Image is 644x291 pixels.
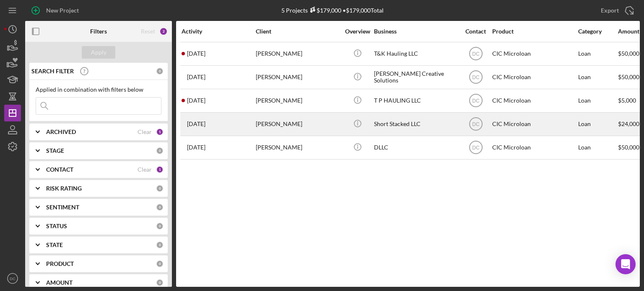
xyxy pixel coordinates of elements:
[159,27,168,36] div: 2
[374,28,458,35] div: Business
[156,67,164,75] div: 0
[90,28,107,35] b: Filters
[256,113,340,135] div: [PERSON_NAME]
[46,147,64,154] b: STAGE
[578,43,617,65] div: Loan
[492,113,576,135] div: CIC Microloan
[374,136,458,159] div: DLLC
[578,136,617,159] div: Loan
[460,28,491,35] div: Contact
[618,144,639,151] span: $50,000
[82,46,115,59] button: Apply
[492,28,576,35] div: Product
[91,46,106,59] div: Apply
[472,145,480,151] text: DC
[256,90,340,112] div: [PERSON_NAME]
[138,166,152,173] div: Clear
[46,242,63,248] b: STATE
[374,66,458,88] div: [PERSON_NAME] Creative Solutions
[578,113,617,135] div: Loan
[492,66,576,88] div: CIC Microloan
[187,50,205,57] time: 2025-09-18 20:20
[156,260,164,268] div: 0
[141,28,155,35] div: Reset
[256,43,340,65] div: [PERSON_NAME]
[601,2,619,19] div: Export
[36,86,161,93] div: Applied in combination with filters below
[46,260,74,267] b: PRODUCT
[156,166,164,173] div: 1
[618,120,639,127] span: $24,000
[578,28,617,35] div: Category
[31,68,74,75] b: SEARCH FILTER
[156,128,164,136] div: 1
[10,276,16,281] text: DC
[4,270,21,287] button: DC
[492,43,576,65] div: CIC Microloan
[46,204,79,211] b: SENTIMENT
[492,90,576,112] div: CIC Microloan
[374,43,458,65] div: T&K Hauling LLC
[182,28,255,35] div: Activity
[156,185,164,192] div: 0
[618,50,639,57] span: $50,000
[374,113,458,135] div: Short Stacked LLC
[187,144,205,151] time: 2025-07-08 21:46
[156,222,164,230] div: 0
[46,279,73,286] b: AMOUNT
[46,166,73,173] b: CONTACT
[618,73,639,80] span: $50,000
[46,129,76,135] b: ARCHIVED
[472,121,480,127] text: DC
[156,147,164,155] div: 0
[256,66,340,88] div: [PERSON_NAME]
[156,203,164,211] div: 0
[138,129,152,135] div: Clear
[156,279,164,286] div: 0
[256,28,340,35] div: Client
[578,66,617,88] div: Loan
[492,136,576,159] div: CIC Microloan
[46,2,79,19] div: New Project
[618,97,636,104] span: $5,000
[374,90,458,112] div: T P HAULING LLC
[342,28,373,35] div: Overview
[472,98,480,104] text: DC
[25,2,87,19] button: New Project
[472,75,480,80] text: DC
[46,223,67,229] b: STATUS
[187,97,205,104] time: 2025-09-01 21:01
[592,2,640,19] button: Export
[281,7,384,14] div: 5 Projects • $179,000 Total
[578,90,617,112] div: Loan
[615,254,636,274] div: Open Intercom Messenger
[156,241,164,249] div: 0
[187,121,205,127] time: 2025-08-18 19:30
[308,7,341,14] div: $179,000
[256,136,340,159] div: [PERSON_NAME]
[187,74,205,80] time: 2025-09-02 16:03
[46,185,82,192] b: RISK RATING
[472,51,480,57] text: DC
